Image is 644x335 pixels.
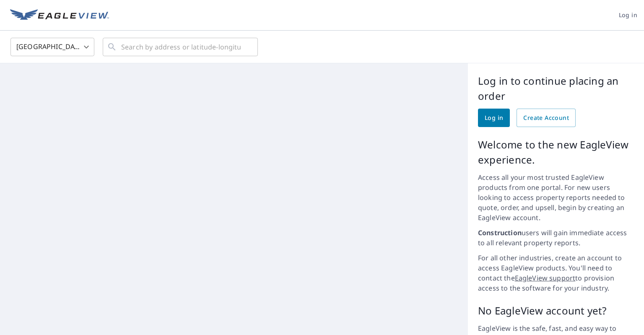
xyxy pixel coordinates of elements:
[10,9,109,22] img: EV Logo
[478,172,634,223] p: Access all your most trusted EagleView products from one portal. For new users looking to access ...
[478,228,634,248] p: users will gain immediate access to all relevant property reports.
[478,109,510,127] a: Log in
[515,273,576,283] a: EagleView support
[517,109,576,127] a: Create Account
[478,228,522,237] strong: Construction
[121,35,241,59] input: Search by address or latitude-longitude
[523,113,569,123] span: Create Account
[478,303,634,318] p: No EagleView account yet?
[619,10,637,21] span: Log in
[478,73,634,104] p: Log in to continue placing an order
[478,137,634,167] p: Welcome to the new EagleView experience.
[10,35,94,59] div: [GEOGRAPHIC_DATA]
[485,113,503,123] span: Log in
[478,253,634,293] p: For all other industries, create an account to access EagleView products. You'll need to contact ...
